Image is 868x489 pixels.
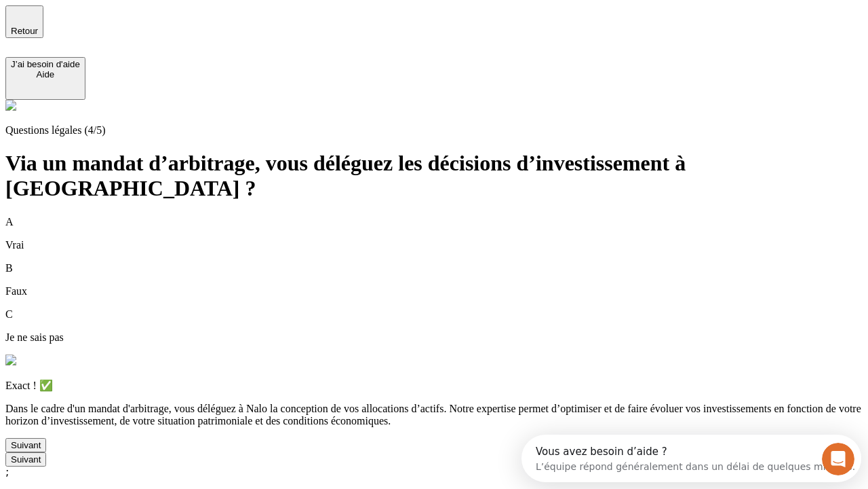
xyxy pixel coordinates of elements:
[5,151,863,201] h1: Via un mandat d’arbitrage, vous déléguez les décisions d’investissement à [GEOGRAPHIC_DATA] ?
[5,285,863,297] p: Faux
[5,5,374,43] div: Ouvrir le Messenger Intercom
[5,262,863,274] p: B
[5,100,16,111] img: alexis.png
[5,438,46,452] button: Suivant
[5,467,863,477] div: ;
[14,12,334,22] div: Vous avez besoin d’aide ?
[5,57,85,100] button: J’ai besoin d'aideAide
[11,69,80,79] div: Aide
[5,379,863,392] p: Exact ! ✅
[14,22,334,37] div: L’équipe répond généralement dans un délai de quelques minutes.
[5,403,863,427] p: Dans le cadre d'un mandat d'arbitrage, vous déléguez à Nalo la conception de vos allocations d’ac...
[5,124,863,137] p: Questions légales (4/5)
[5,239,863,251] p: Vrai
[5,308,863,321] p: C
[521,435,861,482] iframe: Intercom live chat discovery launcher
[11,440,41,450] div: Suivant
[5,331,863,344] p: Je ne sais pas
[5,216,863,228] p: A
[11,26,38,36] span: Retour
[5,5,43,38] button: Retour
[11,59,80,69] div: J’ai besoin d'aide
[822,443,854,475] iframe: Intercom live chat
[5,452,46,467] button: Suivant
[5,355,16,365] img: alexis.png
[11,454,41,465] div: Suivant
